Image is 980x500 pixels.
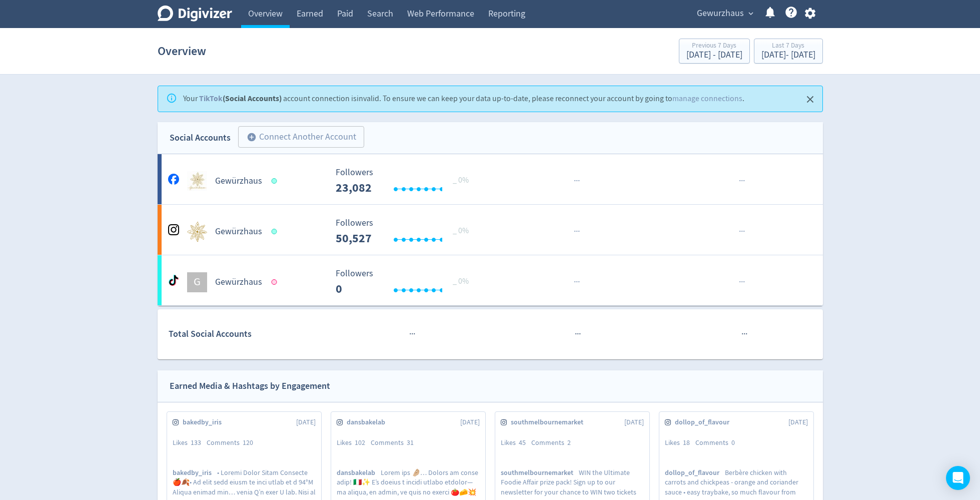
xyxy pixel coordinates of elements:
span: · [578,225,580,238]
span: _ 0% [453,226,469,236]
a: GGewürzhaus Followers --- _ 0% Followers 0 ······ [158,255,823,305]
span: · [574,276,576,288]
span: 102 [355,438,365,447]
span: · [576,276,578,288]
span: dansbakelab [337,468,381,477]
div: Comments [207,438,259,448]
div: Comments [695,438,740,448]
span: bakedby_iris [173,468,217,477]
div: Social Accounts [170,131,231,145]
div: Comments [531,438,576,448]
img: Gewürzhaus undefined [187,171,207,191]
span: Data last synced: 3 Sep 2023, 6:01am (AEST) [271,279,280,285]
svg: Followers --- [331,269,481,295]
button: Gewurzhaus [693,6,756,22]
span: southmelbournemarket [511,417,589,427]
svg: Followers --- [331,168,481,194]
span: 45 [519,438,526,447]
div: Total Social Accounts [169,327,328,341]
button: Connect Another Account [238,126,364,148]
button: Close [802,91,818,108]
span: 133 [191,438,201,447]
span: · [741,175,743,187]
span: 0 [731,438,735,447]
h5: Gewürzhaus [215,175,262,187]
span: · [739,276,741,288]
button: Last 7 Days[DATE]- [DATE] [754,39,823,64]
span: [DATE] [460,417,480,427]
div: Earned Media & Hashtags by Engagement [170,379,330,393]
span: Data last synced: 7 Oct 2025, 4:02am (AEDT) [271,229,280,234]
div: Your account connection is invalid . To ensure we can keep your data up-to-date, please reconnect... [183,89,744,109]
span: · [739,225,741,238]
span: add_circle [247,132,257,142]
span: dollop_of_flavour [675,417,735,427]
span: Data last synced: 7 Oct 2025, 4:02am (AEDT) [271,178,280,184]
svg: Followers --- [331,218,481,245]
span: · [743,225,745,238]
p: Berbère chicken with carrots and chickpeas - orange and coriander sauce • easy traybake, so much ... [665,468,808,496]
span: 31 [407,438,414,447]
span: _ 0% [453,175,469,185]
a: TikTok [199,93,223,104]
span: dansbakelab [347,417,391,427]
span: · [743,175,745,187]
span: · [577,328,579,340]
span: _ 0% [453,276,469,286]
a: Connect Another Account [231,128,364,148]
span: [DATE] [788,417,808,427]
span: [DATE] [296,417,316,427]
span: · [574,225,576,238]
span: [DATE] [624,417,644,427]
div: Open Intercom Messenger [946,466,970,490]
h1: Overview [158,35,206,67]
span: · [739,175,741,187]
span: expand_more [746,9,755,18]
strong: (Social Accounts) [199,93,282,104]
div: [DATE] - [DATE] [761,51,815,60]
div: Likes [501,438,531,448]
div: [DATE] - [DATE] [686,51,742,60]
p: WIN the Ultimate Foodie Affair prize pack! Sign up to our newsletter for your chance to WIN two t... [501,468,644,496]
span: 120 [243,438,253,447]
div: Likes [337,438,371,448]
button: Previous 7 Days[DATE] - [DATE] [679,39,750,64]
div: Previous 7 Days [686,42,742,51]
span: · [745,328,747,340]
span: · [578,276,580,288]
span: · [576,175,578,187]
span: · [409,328,411,340]
span: · [743,328,745,340]
span: 2 [567,438,571,447]
span: dollop_of_flavour [665,468,725,477]
div: Last 7 Days [761,42,815,51]
span: · [741,225,743,238]
h5: Gewürzhaus [215,226,262,238]
p: Lorem ips 🤌🏼… Dolors am conse adip! 🇮🇹✨ E’s doeius t incidi utlabo etdolor—ma aliqua, en admin, v... [337,468,480,496]
div: G [187,272,207,292]
span: southmelbournemarket [501,468,579,477]
span: · [411,328,413,340]
div: Likes [173,438,207,448]
span: 18 [683,438,690,447]
span: · [741,276,743,288]
span: · [578,175,580,187]
div: Comments [371,438,419,448]
span: · [579,328,581,340]
a: Gewürzhaus undefinedGewürzhaus Followers --- _ 0% Followers 50,527 ······ [158,205,823,255]
span: · [413,328,415,340]
span: · [576,225,578,238]
h5: Gewürzhaus [215,276,262,288]
span: bakedby_iris [183,417,227,427]
span: Gewurzhaus [697,6,744,22]
img: Gewürzhaus undefined [187,222,207,242]
span: · [743,276,745,288]
p: • Loremi Dolor Sitam Consecte 🍎🍂• Ad elit sedd eiusm te inci utlab et d 94°M Aliqua enimad min… v... [173,468,316,496]
span: · [741,328,743,340]
span: · [575,328,577,340]
a: Gewürzhaus undefinedGewürzhaus Followers --- _ 0% Followers 23,082 ······ [158,154,823,204]
div: Likes [665,438,695,448]
span: · [574,175,576,187]
a: manage connections [672,94,742,104]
